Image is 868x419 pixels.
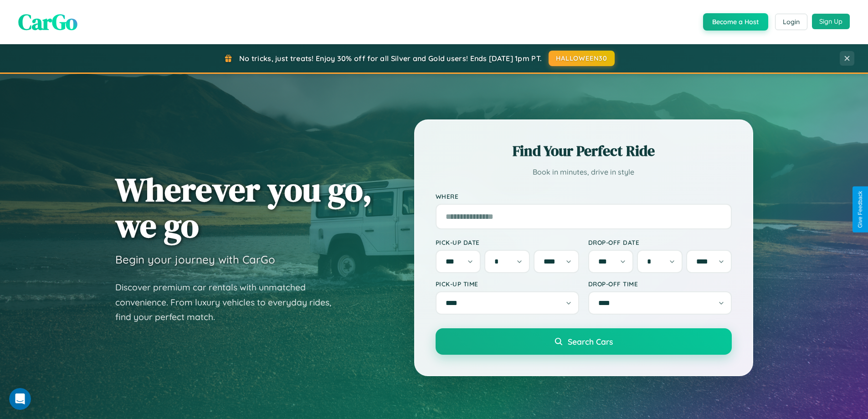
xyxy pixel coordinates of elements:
label: Drop-off Date [588,238,732,246]
label: Where [436,192,732,200]
button: Search Cars [436,328,732,355]
label: Pick-up Time [436,280,579,288]
label: Pick-up Date [436,238,579,246]
h1: Wherever you go, we go [115,171,372,243]
span: Search Cars [568,336,613,347]
span: No tricks, just treats! Enjoy 30% off for all Silver and Gold users! Ends [DATE] 1pm PT. [239,54,542,63]
p: Book in minutes, drive in style [436,166,732,179]
h2: Find Your Perfect Ride [436,141,732,161]
button: Sign Up [812,14,850,29]
button: Become a Host [703,13,768,31]
p: Discover premium car rentals with unmatched convenience. From luxury vehicles to everyday rides, ... [115,280,343,325]
iframe: Intercom live chat [9,388,31,410]
label: Drop-off Time [588,280,732,288]
h3: Begin your journey with CarGo [115,253,275,266]
span: CarGo [18,7,77,37]
button: Login [775,14,807,30]
div: Give Feedback [857,191,863,228]
button: HALLOWEEN30 [549,51,615,66]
